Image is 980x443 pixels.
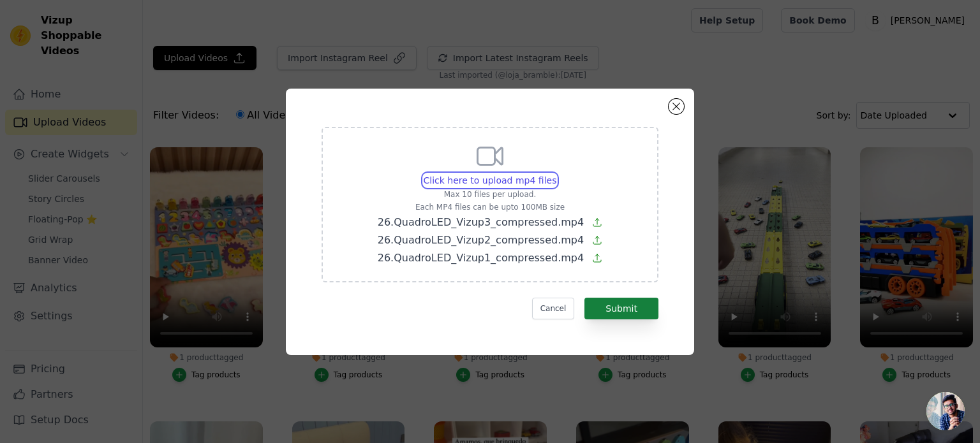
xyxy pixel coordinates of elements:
span: 26.QuadroLED_Vizup2_compressed.mp4 [378,234,584,246]
button: Cancel [532,298,575,319]
p: Max 10 files per upload. [378,189,603,200]
button: Close modal [669,99,684,114]
button: Submit [584,298,658,319]
span: 26.QuadroLED_Vizup3_compressed.mp4 [378,216,584,228]
p: Each MP4 files can be upto 100MB size [378,202,603,212]
span: Click here to upload mp4 files [424,175,557,185]
div: Conversa aberta [926,392,965,430]
span: 26.QuadroLED_Vizup1_compressed.mp4 [378,252,584,264]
